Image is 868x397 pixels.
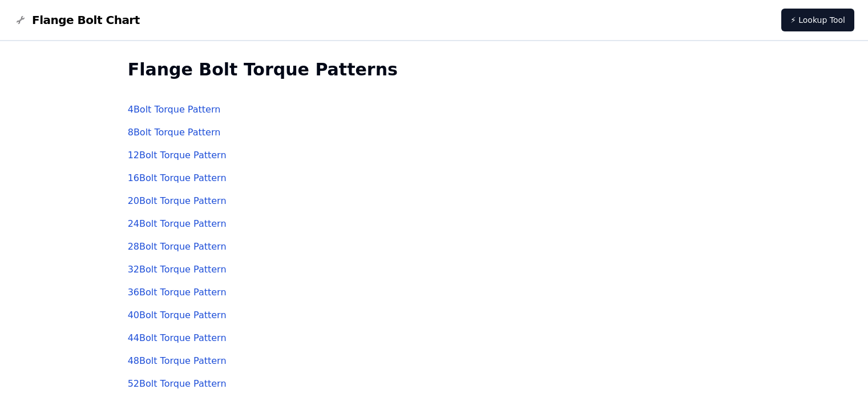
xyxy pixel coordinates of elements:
a: 44Bolt Torque Pattern [128,332,227,343]
a: Flange Bolt Chart LogoFlange Bolt Chart [14,12,140,28]
a: 24Bolt Torque Pattern [128,218,227,229]
a: 52Bolt Torque Pattern [128,378,227,389]
a: 8Bolt Torque Pattern [128,127,221,138]
a: 28Bolt Torque Pattern [128,241,227,252]
a: 36Bolt Torque Pattern [128,287,227,298]
a: 40Bolt Torque Pattern [128,310,227,320]
a: 4Bolt Torque Pattern [128,104,221,115]
a: 48Bolt Torque Pattern [128,355,227,366]
a: 32Bolt Torque Pattern [128,264,227,275]
a: ⚡ Lookup Tool [781,9,854,31]
span: Flange Bolt Chart [32,12,140,28]
a: 12Bolt Torque Pattern [128,150,227,161]
a: 20Bolt Torque Pattern [128,195,227,206]
a: 16Bolt Torque Pattern [128,173,227,183]
h2: Flange Bolt Torque Patterns [128,59,741,80]
img: Flange Bolt Chart Logo [14,13,27,27]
